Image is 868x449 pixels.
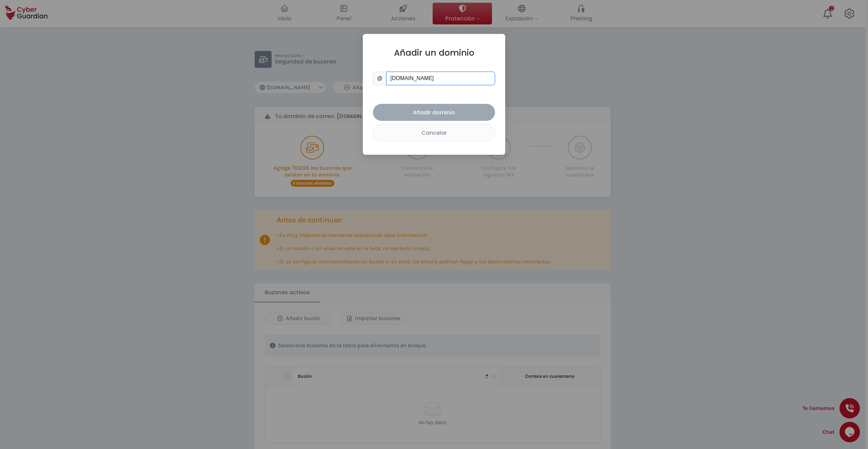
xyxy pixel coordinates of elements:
[386,72,495,85] input: ejemplo.com
[378,108,490,117] div: Añadir dominio
[378,129,490,137] div: Cancelar
[373,72,386,85] span: @
[373,48,495,58] h1: Añadir un dominio
[373,124,495,141] button: Cancelar
[373,104,495,121] button: Añadir dominio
